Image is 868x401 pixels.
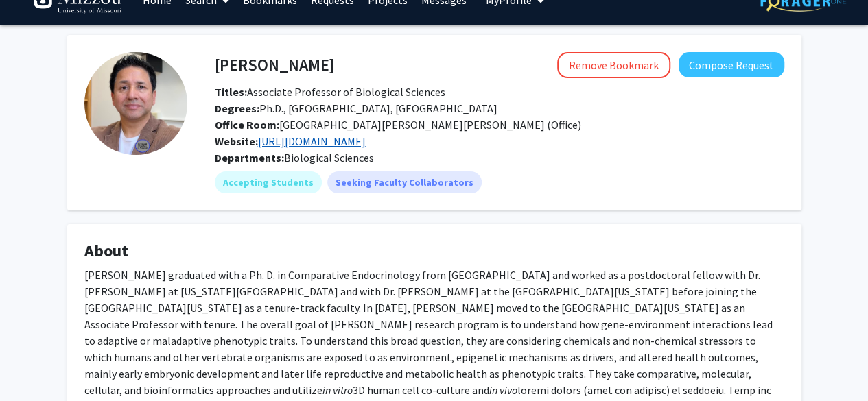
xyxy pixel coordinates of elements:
[84,241,784,261] h4: About
[215,134,258,148] b: Website:
[215,85,247,99] b: Titles:
[84,52,187,155] img: Profile Picture
[679,52,784,77] button: Compose Request to Ramji K. Bhandari
[215,118,581,132] span: [GEOGRAPHIC_DATA][PERSON_NAME][PERSON_NAME] (Office)
[215,101,497,115] span: Ph.D., [GEOGRAPHIC_DATA], [GEOGRAPHIC_DATA]
[489,383,517,397] em: in vivo
[327,171,482,193] mat-chip: Seeking Faculty Collaborators
[215,118,279,132] b: Office Room:
[215,101,259,115] b: Degrees:
[284,151,374,165] span: Biological Sciences
[322,383,353,397] em: in vitro
[10,339,58,391] iframe: Chat
[258,134,366,148] a: Opens in a new tab
[215,52,334,77] h4: [PERSON_NAME]
[215,85,445,99] span: Associate Professor of Biological Sciences
[215,171,322,193] mat-chip: Accepting Students
[557,52,670,78] button: Remove Bookmark
[215,151,284,165] b: Departments:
